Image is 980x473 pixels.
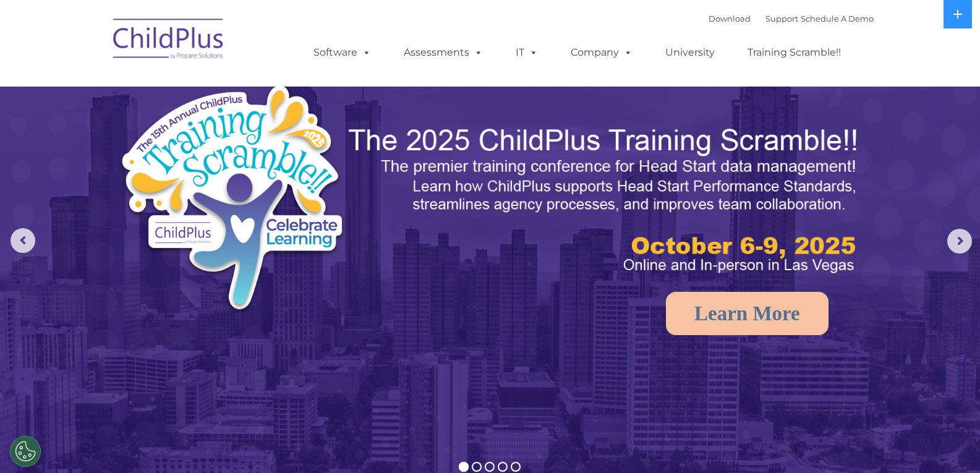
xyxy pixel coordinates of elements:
[10,436,41,467] button: Cookies Settings
[391,40,495,65] a: Assessments
[558,40,645,65] a: Company
[709,14,874,23] font: |
[172,82,210,91] span: Last name
[107,10,231,72] img: ChildPlus by Procare Solutions
[765,14,798,23] a: Support
[666,292,829,335] a: Learn More
[653,40,727,65] a: University
[172,132,224,142] span: Phone number
[735,40,853,65] a: Training Scramble!!
[301,40,383,65] a: Software
[801,14,874,23] a: Schedule A Demo
[709,14,751,23] a: Download
[503,40,550,65] a: IT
